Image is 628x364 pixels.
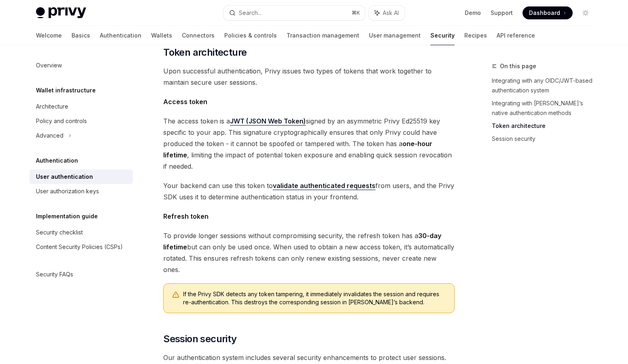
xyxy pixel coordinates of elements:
a: Basics [72,26,90,45]
span: Token architecture [163,46,247,59]
a: Integrating with any OIDC/JWT-based authentication system [492,74,598,97]
div: Architecture [36,102,68,111]
span: ⌘ K [352,10,360,16]
a: Wallets [151,26,172,45]
a: Recipes [464,26,487,45]
a: Welcome [36,26,62,45]
a: Integrating with [PERSON_NAME]’s native authentication methods [492,97,598,119]
a: Dashboard [523,6,573,19]
strong: Refresh token [163,212,209,220]
div: User authentication [36,172,93,182]
h5: Wallet infrastructure [36,86,96,95]
button: Toggle dark mode [579,6,592,19]
span: Session security [163,333,236,345]
img: light logo [36,7,86,19]
button: Ask AI [369,6,405,20]
a: User authorization keys [30,184,133,199]
a: JWT (JSON Web Token) [230,117,306,126]
div: Policy and controls [36,116,87,126]
span: The access token is a signed by an asymmetric Privy Ed25519 key specific to your app. This signat... [163,115,455,172]
a: Architecture [30,99,133,114]
span: Dashboard [529,9,560,17]
span: If the Privy SDK detects any token tampering, it immediately invalidates the session and requires... [183,290,446,306]
a: Security FAQs [30,267,133,282]
div: Advanced [36,131,63,140]
a: Authentication [100,26,141,45]
a: User management [369,26,421,45]
a: Transaction management [287,26,359,45]
a: Support [491,9,513,17]
a: Token architecture [492,119,598,132]
a: Content Security Policies (CSPs) [30,240,133,254]
div: Search... [239,8,261,18]
svg: Warning [172,291,180,299]
a: Overview [30,58,133,73]
div: Content Security Policies (CSPs) [36,242,123,252]
h5: Implementation guide [36,211,98,221]
div: Overview [36,61,62,70]
a: Connectors [182,26,215,45]
span: On this page [500,61,536,71]
a: Policy and controls [30,114,133,128]
span: To provide longer sessions without compromising security, the refresh token has a but can only be... [163,230,455,275]
a: Policies & controls [224,26,277,45]
strong: Access token [163,98,207,106]
div: Security FAQs [36,270,73,279]
div: User authorization keys [36,186,99,196]
a: Demo [465,9,481,17]
span: Upon successful authentication, Privy issues two types of tokens that work together to maintain s... [163,65,455,88]
a: Security checklist [30,225,133,240]
a: API reference [497,26,535,45]
button: Search...⌘K [223,6,365,20]
a: User authentication [30,169,133,184]
div: Security checklist [36,228,83,237]
span: Your backend can use this token to from users, and the Privy SDK uses it to determine authenticat... [163,180,455,203]
a: validate authenticated requests [273,182,375,190]
a: Security [430,26,455,45]
span: Ask AI [383,9,399,17]
a: Session security [492,132,598,145]
h5: Authentication [36,156,78,165]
